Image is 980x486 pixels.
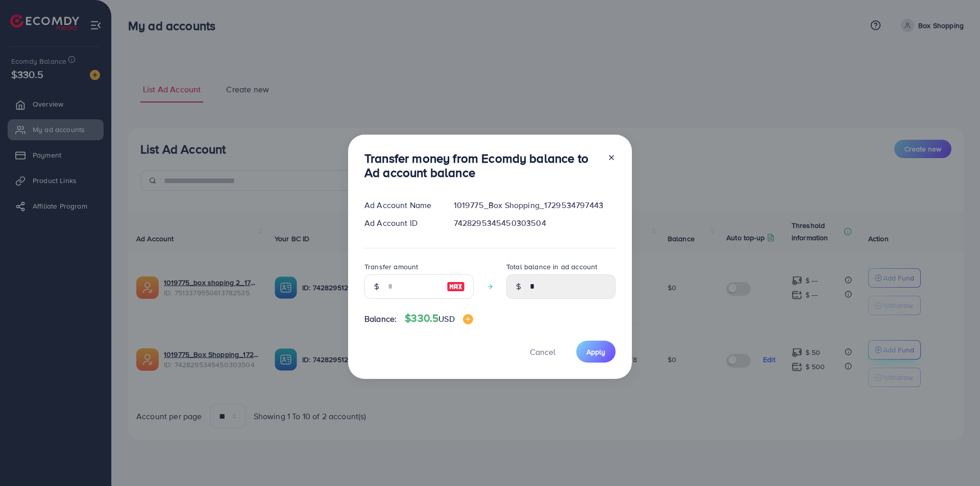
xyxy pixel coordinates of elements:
[364,313,397,325] span: Balance:
[530,346,555,357] span: Cancel
[364,262,418,272] label: Transfer amount
[356,217,446,229] div: Ad Account ID
[446,217,624,229] div: 7428295345450303504
[438,313,454,324] span: USD
[463,314,473,324] img: image
[447,280,465,293] img: image
[356,199,446,211] div: Ad Account Name
[405,312,473,325] h4: $330.5
[586,347,605,357] span: Apply
[364,151,599,181] h3: Transfer money from Ecomdy balance to Ad account balance
[517,341,568,363] button: Cancel
[506,262,597,272] label: Total balance in ad account
[446,199,624,211] div: 1019775_Box Shopping_1729534797443
[576,341,616,363] button: Apply
[937,440,972,478] iframe: Chat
